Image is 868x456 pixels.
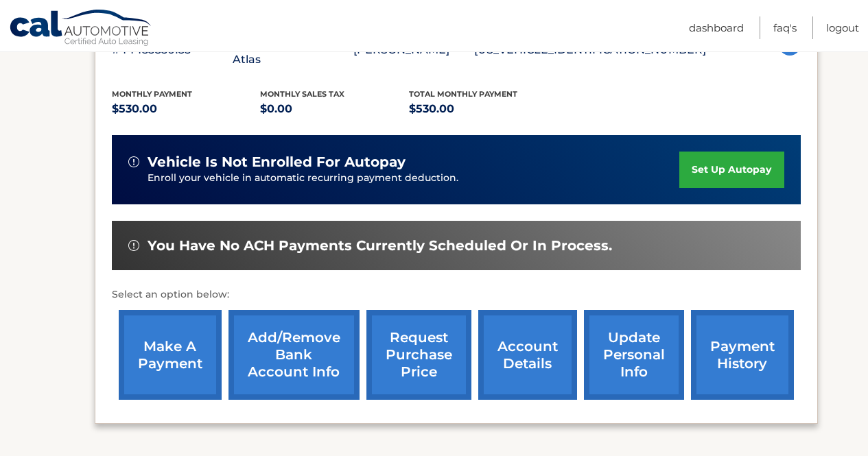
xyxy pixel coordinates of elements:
a: set up autopay [679,152,784,188]
p: $530.00 [112,99,261,119]
p: $530.00 [409,99,558,119]
span: Monthly Payment [112,89,192,99]
img: alert-white.svg [128,156,139,167]
p: $0.00 [260,99,409,119]
a: make a payment [119,310,222,400]
a: update personal info [584,310,684,400]
p: Enroll your vehicle in automatic recurring payment deduction. [148,171,680,186]
span: Total Monthly Payment [409,89,517,99]
a: payment history [691,310,794,400]
a: Add/Remove bank account info [228,310,360,400]
span: vehicle is not enrolled for autopay [148,154,406,171]
a: Logout [826,16,859,39]
a: Cal Automotive [9,9,153,49]
a: account details [478,310,577,400]
span: Monthly sales Tax [260,89,344,99]
p: Select an option below: [112,287,801,303]
span: You have no ACH payments currently scheduled or in process. [148,237,612,254]
a: FAQ's [773,16,797,39]
a: Dashboard [689,16,744,39]
a: request purchase price [366,310,471,400]
img: alert-white.svg [128,240,139,251]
